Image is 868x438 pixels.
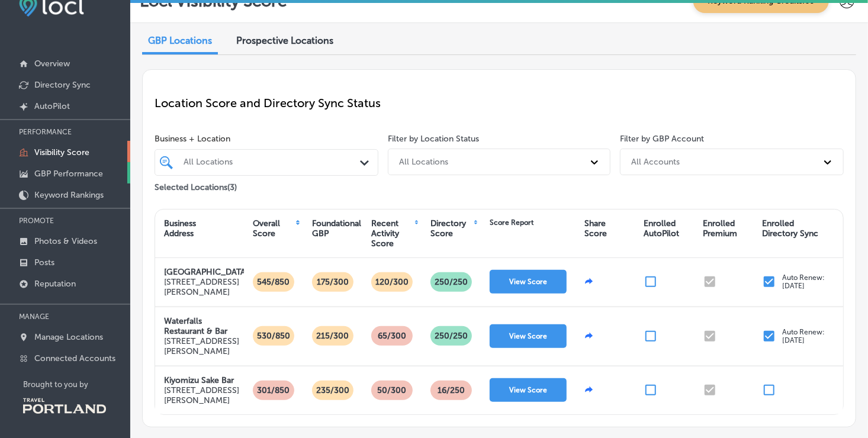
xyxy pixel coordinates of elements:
[148,35,212,46] span: GBP Locations
[34,80,91,90] p: Directory Sync
[164,385,239,405] p: [STREET_ADDRESS][PERSON_NAME]
[371,218,413,249] div: Recent Activity Score
[312,218,361,239] div: Foundational GBP
[155,178,237,192] p: Selected Locations ( 3 )
[155,96,844,110] p: Location Score and Directory Sync Status
[236,35,333,46] span: Prospective Locations
[184,157,361,168] div: All Locations
[388,134,479,144] label: Filter by Location Status
[253,218,294,239] div: Overall Score
[34,332,103,342] p: Manage Locations
[34,353,115,363] p: Connected Accounts
[253,381,295,400] p: 301/850
[399,157,448,167] div: All Locations
[164,316,227,336] strong: Waterfalls Restaurant & Bar
[164,336,239,356] p: [STREET_ADDRESS][PERSON_NAME]
[644,218,679,239] div: Enrolled AutoPilot
[433,381,470,400] p: 16 /250
[312,326,354,346] p: 215/300
[311,381,354,400] p: 235/300
[253,272,295,292] p: 545/850
[490,218,533,227] div: Score Report
[34,236,97,246] p: Photos & Videos
[430,272,472,292] p: 250 /250
[430,218,472,239] div: Directory Score
[34,59,70,69] p: Overview
[371,272,413,292] p: 120/300
[164,277,248,297] p: [STREET_ADDRESS][PERSON_NAME]
[490,270,567,294] button: View Score
[164,267,248,277] strong: [GEOGRAPHIC_DATA]
[34,147,89,157] p: Visibility Score
[620,134,704,144] label: Filter by GBP Account
[373,326,411,346] p: 65/300
[155,134,378,144] span: Business + Location
[631,157,680,167] div: All Accounts
[23,380,130,389] p: Brought to you by
[490,324,567,348] button: View Score
[782,273,825,290] p: Auto Renew: [DATE]
[430,326,472,346] p: 250 /250
[782,328,825,344] p: Auto Renew: [DATE]
[703,218,737,239] div: Enrolled Premium
[584,218,607,239] div: Share Score
[164,218,196,239] div: Business Address
[34,190,104,200] p: Keyword Rankings
[490,378,567,402] button: View Score
[34,101,70,111] p: AutoPilot
[762,218,818,239] div: Enrolled Directory Sync
[23,398,106,414] img: Travel Portland
[252,326,295,346] p: 530/850
[373,381,412,400] p: 50/300
[164,375,234,385] strong: Kiyomizu Sake Bar
[34,169,103,179] p: GBP Performance
[312,272,353,292] p: 175/300
[34,257,54,268] p: Posts
[34,279,76,289] p: Reputation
